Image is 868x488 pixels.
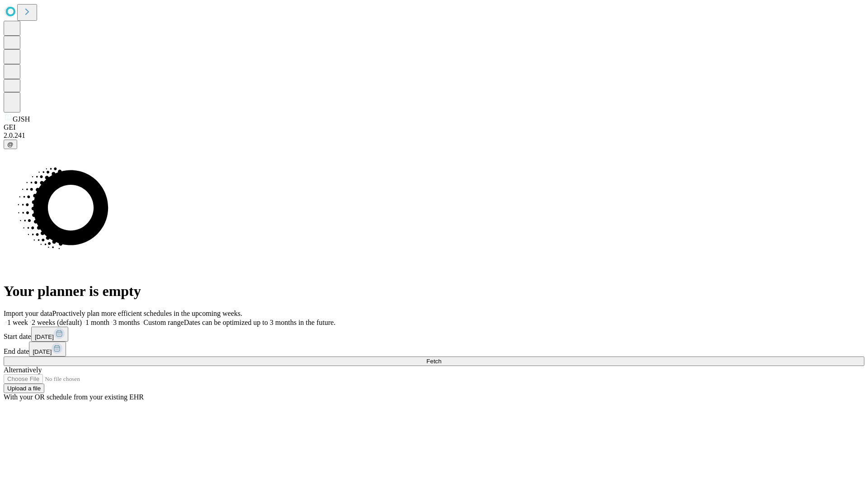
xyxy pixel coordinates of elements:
span: Fetch [426,358,441,365]
span: Alternatively [4,366,42,374]
button: Fetch [4,357,864,366]
button: [DATE] [29,342,66,357]
span: 3 months [113,319,140,326]
h1: Your planner is empty [4,283,864,300]
button: Upload a file [4,384,44,393]
button: [DATE] [31,327,68,342]
span: 1 week [7,319,28,326]
button: @ [4,140,17,149]
span: With your OR schedule from your existing EHR [4,393,144,401]
span: 2 weeks (default) [32,319,82,326]
span: Proactively plan more efficient schedules in the upcoming weeks. [52,310,242,317]
div: GEI [4,123,864,131]
span: [DATE] [35,333,54,340]
span: Import your data [4,310,52,317]
div: End date [4,342,864,357]
span: Custom range [143,319,184,326]
span: [DATE] [33,348,52,355]
span: Dates can be optimized up to 3 months in the future. [184,319,335,326]
span: @ [7,141,14,148]
span: 1 month [85,319,109,326]
span: GJSH [13,115,30,123]
div: Start date [4,327,864,342]
div: 2.0.241 [4,131,864,140]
